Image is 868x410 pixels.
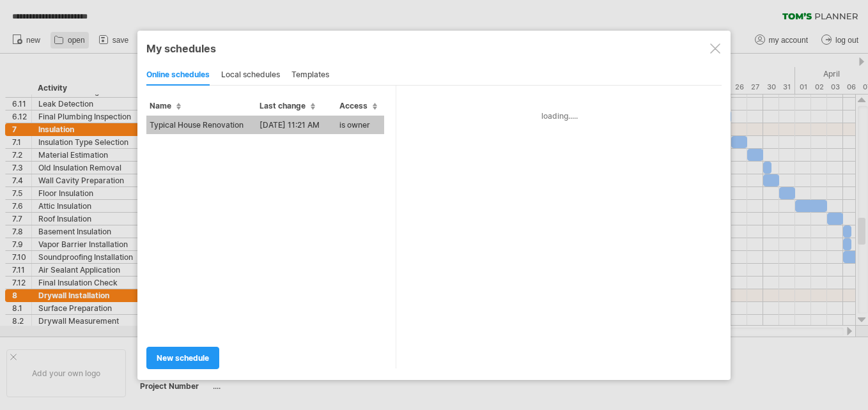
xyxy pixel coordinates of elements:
div: local schedules [221,65,280,86]
span: Last change [260,101,315,110]
a: new schedule [146,347,219,369]
td: [DATE] 11:21 AM [256,116,336,134]
span: Name [150,101,181,110]
div: online schedules [146,65,210,86]
div: templates [291,65,329,86]
div: loading..... [396,86,713,121]
td: Typical House Renovation [146,116,256,134]
span: new schedule [157,353,209,363]
div: My schedules [146,42,722,55]
span: Access [339,101,377,110]
td: is owner [336,116,384,134]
